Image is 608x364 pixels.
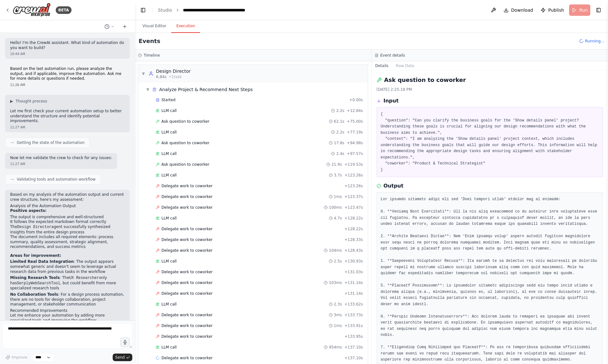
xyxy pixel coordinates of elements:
[161,226,213,231] span: Delegate work to coworker
[336,130,344,135] span: 2.2s
[161,259,177,264] span: LLM call
[161,323,213,328] span: Delegate work to coworker
[10,109,125,124] p: Let me first check your current automation setup to better understand the structure and identify ...
[10,219,125,225] li: It follows the expected markdown format correctly
[10,192,125,202] p: Based on my analysis of the automation output and current crew structure, here's my assessment:
[139,6,147,15] button: Hide left sidebar
[344,248,363,253] span: + 128.43s
[334,259,342,264] span: 2.5s
[377,87,603,92] div: [DATE] 2:25:18 PM
[13,3,51,17] img: Logo
[10,259,125,274] p: : The output appears somewhat generic and doesn't seem to leverage actual research data from prev...
[392,61,418,70] button: Raw Data
[161,334,213,339] span: Delegate work to coworker
[10,156,112,161] p: Now let me validate the crew to check for any issues:
[17,225,51,229] code: Design Director
[334,173,342,178] span: 3.7s
[10,253,61,258] strong: Areas for improvement:
[349,97,363,102] span: + 0.00s
[10,83,125,87] div: 11:26 AM
[171,20,200,33] button: Execution
[344,216,363,221] span: + 128.22s
[372,61,392,70] button: Details
[384,76,466,84] h2: Ask question to coworker
[10,204,125,209] h2: Analysis of the Automation Output
[334,194,342,199] span: 1ms
[156,74,166,79] span: 6.84s
[344,312,363,318] span: + 133.73s
[329,280,342,285] span: 103ms
[10,208,47,213] strong: Positive aspects:
[331,162,342,167] span: 21.9s
[10,66,125,81] p: Based on the last automation run, please analyze the output, and if applicable, improve the autom...
[141,71,145,76] span: ▼
[161,194,213,199] span: Delegate work to coworker
[334,216,342,221] span: 4.7s
[594,6,603,15] button: Show right sidebar
[161,130,177,135] span: LLM call
[347,108,363,113] span: + 12.84s
[113,354,132,361] button: Send
[115,355,125,360] span: Send
[10,52,125,56] div: 10:44 AM
[344,173,363,178] span: + 123.26s
[17,281,60,286] code: SerplyWebSearchTool
[156,68,191,74] div: Design Director
[161,108,177,113] span: LLM call
[329,345,342,350] span: 954ms
[10,292,58,297] strong: No Collaboration Tools
[585,39,604,44] span: Running...
[501,4,536,16] button: Download
[17,177,96,182] span: Validating tools and automation workflow
[381,111,599,173] pre: { "question": "Can you clarify the business goals for the 'Show details panel' project? Understan...
[384,97,399,105] h3: Input
[17,140,85,145] span: Getting the state of the automation
[347,140,363,145] span: + 94.98s
[344,323,363,328] span: + 133.91s
[161,280,213,285] span: Delegate work to coworker
[137,20,171,33] button: Visual Editor
[169,74,182,79] span: • 1 task
[10,99,47,104] button: ▶Thought process
[334,323,342,328] span: 1ms
[10,292,125,307] p: : For a design process automation, there are no tools for design collaboration, project managemen...
[344,162,363,167] span: + 119.53s
[3,353,30,361] button: Improve
[139,37,160,46] h2: Events
[146,87,150,92] span: ▼
[344,355,363,361] span: + 137.10s
[344,280,363,285] span: + 131.14s
[10,275,60,280] strong: Missing Research Tools
[344,302,363,307] span: + 133.62s
[344,205,363,210] span: + 123.47s
[161,151,177,156] span: LLM call
[10,308,125,313] h2: Recommended Improvements
[161,269,213,275] span: Delegate work to coworker
[161,119,210,124] span: Ask question to coworker
[538,4,567,16] button: Publish
[10,40,125,50] p: Hello! I'm the CrewAI assistant. What kind of automation do you want to build?
[12,355,27,360] span: Improve
[344,183,363,188] span: + 123.26s
[69,276,99,280] code: UX Researcher
[344,194,363,199] span: + 123.37s
[10,162,112,166] div: 11:27 AM
[344,345,363,350] span: + 137.10s
[10,125,125,130] div: 11:27 AM
[329,205,342,210] span: 100ms
[548,7,564,13] span: Publish
[120,23,130,30] button: Start a new chat
[380,53,405,58] h3: Event details
[344,334,363,339] span: + 133.95s
[161,183,213,188] span: Delegate work to coworker
[161,345,177,350] span: LLM call
[161,140,210,145] span: Ask question to coworker
[334,140,344,145] span: 17.8s
[347,119,363,124] span: + 75.00s
[344,226,363,231] span: + 128.22s
[120,337,130,347] button: Click to speak your automation idea
[161,248,213,253] span: Delegate work to coworker
[159,86,253,93] div: Analyze Project & Recommend Next Steps
[10,99,13,104] span: ▶
[329,248,342,253] span: 104ms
